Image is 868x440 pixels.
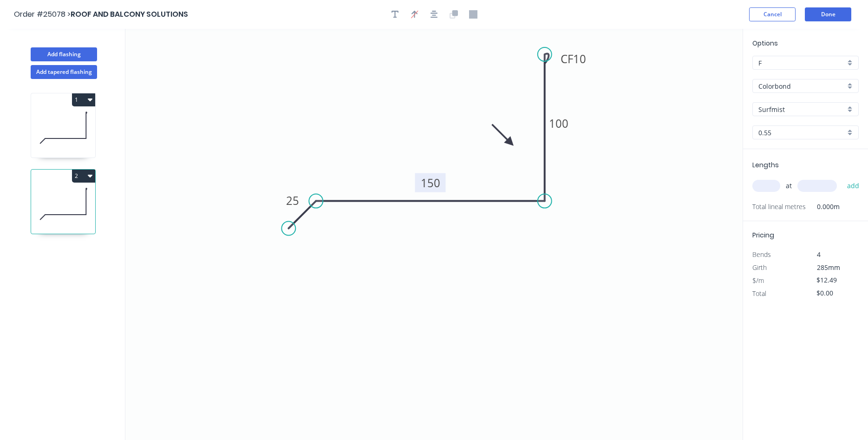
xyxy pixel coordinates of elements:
[573,51,586,66] tspan: 10
[817,250,821,259] span: 4
[752,263,767,272] span: Girth
[842,178,864,194] button: add
[14,9,71,20] span: Order #25078 >
[758,58,845,68] input: Price level
[758,81,845,91] input: Material
[31,47,97,61] button: Add flashing
[752,160,779,170] span: Lengths
[758,105,845,114] input: Colour
[421,175,440,190] tspan: 150
[752,289,766,298] span: Total
[125,29,743,440] svg: 0
[71,9,188,20] span: ROOF AND BALCONY SOLUTIONS
[805,7,851,21] button: Done
[286,193,299,208] tspan: 25
[72,93,95,106] button: 1
[549,116,568,131] tspan: 100
[752,230,774,240] span: Pricing
[786,179,792,192] span: at
[752,250,771,259] span: Bends
[752,200,806,213] span: Total lineal metres
[758,128,845,138] input: Thickness
[817,263,840,272] span: 285mm
[749,7,796,21] button: Cancel
[72,170,95,183] button: 2
[752,39,778,48] span: Options
[31,65,97,79] button: Add tapered flashing
[752,276,764,285] span: $/m
[561,51,573,66] tspan: CF
[806,200,840,213] span: 0.000m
